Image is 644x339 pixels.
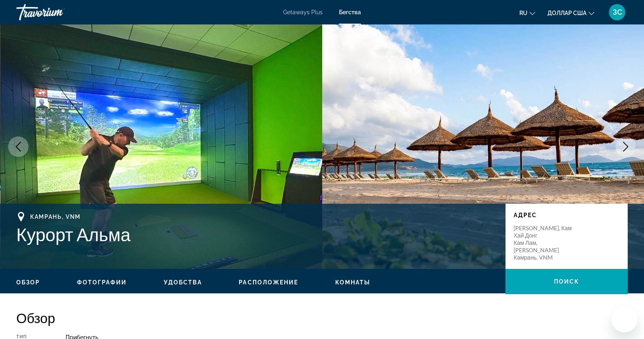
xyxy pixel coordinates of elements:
button: Расположение [239,279,298,286]
font: ЗС [613,8,622,16]
font: Расположение [239,279,298,286]
font: доллар США [547,10,587,16]
font: Курорт Альма [16,224,130,245]
a: Бегства [339,9,361,15]
button: Удобства [164,279,202,286]
font: Камрань, VNM [514,254,553,261]
button: Поиск [506,269,628,294]
button: Меню пользователя [607,4,628,21]
button: Следующее изображение [615,136,636,157]
font: Адрес [514,212,537,218]
font: Комнаты [335,279,371,286]
font: Фотографии [77,279,127,286]
button: Обзор [16,279,40,286]
iframe: Кнопка запуска окна обмена сообщениями [611,306,637,332]
button: Комнаты [335,279,371,286]
font: [PERSON_NAME], Кам Хай Донг [514,225,572,239]
button: Фотографии [77,279,127,286]
button: Изменить валюту [547,7,594,19]
font: Обзор [16,279,40,286]
a: Травориум [16,2,98,23]
font: Удобства [164,279,202,286]
font: ru [519,10,528,16]
button: Изменить язык [519,7,535,19]
font: Кам Лам, [PERSON_NAME] [514,239,559,253]
font: Камрань, VNM [30,214,81,220]
font: Поиск [554,278,580,285]
button: Предыдущее изображение [8,136,29,157]
font: Обзор [16,310,55,326]
a: Getaways Plus [283,9,323,15]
